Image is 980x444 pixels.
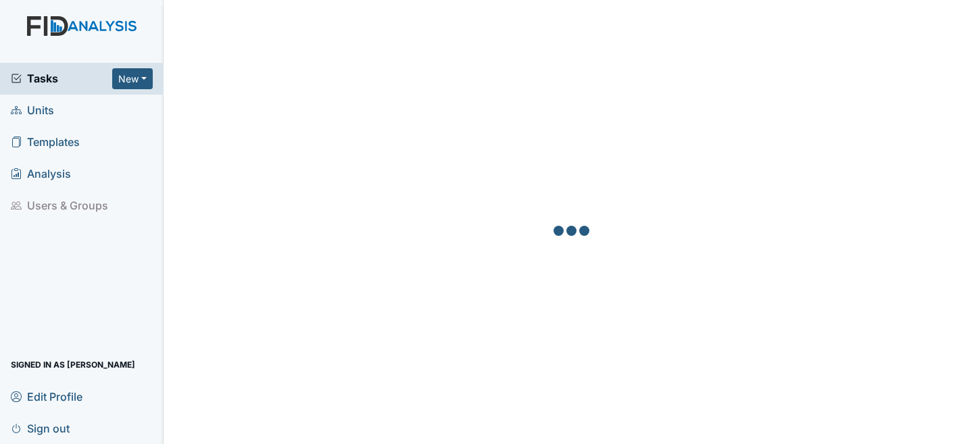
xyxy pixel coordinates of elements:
[112,68,153,89] button: New
[11,70,112,87] a: Tasks
[11,418,70,439] span: Sign out
[11,132,80,153] span: Templates
[11,354,135,375] span: Signed in as [PERSON_NAME]
[11,386,82,407] span: Edit Profile
[11,100,54,121] span: Units
[11,164,71,184] span: Analysis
